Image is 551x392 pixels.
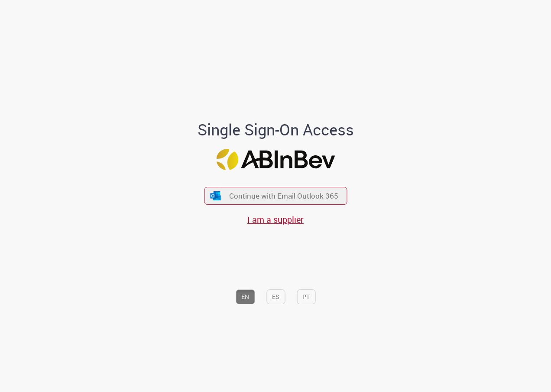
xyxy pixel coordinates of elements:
img: Logo ABInBev [216,149,335,170]
button: EN [236,289,255,304]
a: I am a supplier [247,214,304,225]
span: Continue with Email Outlook 365 [229,191,338,201]
button: ES [266,289,285,304]
h1: Single Sign-On Access [156,121,396,138]
img: ícone Azure/Microsoft 360 [210,191,222,200]
button: PT [297,289,315,304]
button: ícone Azure/Microsoft 360 Continue with Email Outlook 365 [204,187,347,205]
